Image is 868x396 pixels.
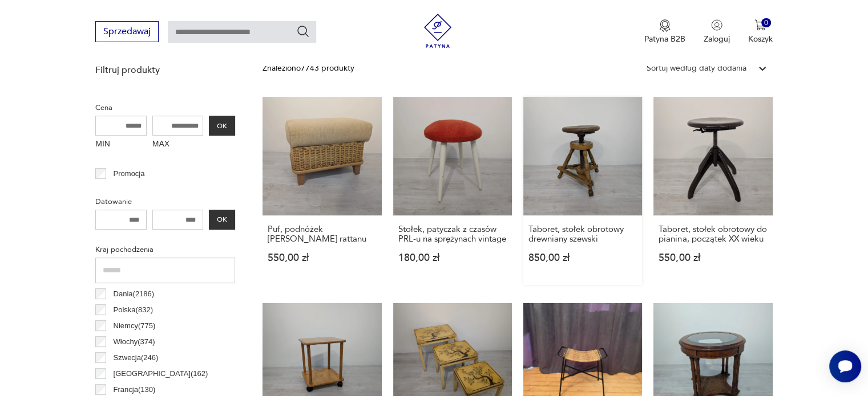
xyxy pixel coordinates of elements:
[528,224,637,244] h3: Taboret, stołek obrotowy drewniany szewski
[114,288,155,300] p: Dania ( 2186 )
[528,253,637,263] p: 850,00 zł
[829,350,861,382] iframe: Smartsupp widget button
[398,253,507,263] p: 180,00 zł
[754,19,766,31] img: Ikona koszyka
[711,19,722,31] img: Ikonka użytkownika
[263,62,354,75] div: Znaleziono 7743 produkty
[644,19,685,44] button: Patyna B2B
[114,352,159,364] p: Szwecja ( 246 )
[421,14,455,48] img: Patyna - sklep z meblami i dekoracjami vintage
[95,101,235,114] p: Cena
[263,97,381,285] a: Puf, podnóżek Stubert z rattanuPuf, podnóżek [PERSON_NAME] rattanu550,00 zł
[209,210,235,230] button: OK
[95,195,235,208] p: Datowanie
[398,224,507,244] h3: Stołek, patyczak z czasów PRL-u na sprężynach vintage
[659,224,767,244] h3: Taboret, stołek obrotowy do pianina, początek XX wieku
[114,320,156,332] p: Niemcy ( 775 )
[114,336,155,348] p: Włochy ( 374 )
[748,19,773,44] button: 0Koszyk
[209,116,235,136] button: OK
[95,243,235,256] p: Kraj pochodzenia
[268,253,376,263] p: 550,00 zł
[114,304,153,316] p: Polska ( 832 )
[114,368,208,380] p: [GEOGRAPHIC_DATA] ( 162 )
[704,34,730,44] p: Zaloguj
[152,136,204,154] label: MAX
[647,62,746,75] div: Sortuj według daty dodania
[95,64,235,76] p: Filtruj produkty
[95,136,147,154] label: MIN
[114,168,145,180] p: Promocja
[748,34,773,44] p: Koszyk
[268,224,376,244] h3: Puf, podnóżek [PERSON_NAME] rattanu
[761,18,771,28] div: 0
[659,19,671,32] img: Ikona medalu
[644,34,685,44] p: Patyna B2B
[704,19,730,44] button: Zaloguj
[95,21,159,42] button: Sprzedawaj
[296,25,310,38] button: Szukaj
[644,19,685,44] a: Ikona medaluPatyna B2B
[114,383,156,396] p: Francja ( 130 )
[653,97,772,285] a: Taboret, stołek obrotowy do pianina, początek XX wiekuTaboret, stołek obrotowy do pianina, począt...
[95,28,159,36] a: Sprzedawaj
[523,97,642,285] a: Taboret, stołek obrotowy drewniany szewskiTaboret, stołek obrotowy drewniany szewski850,00 zł
[393,97,512,285] a: Stołek, patyczak z czasów PRL-u na sprężynach vintageStołek, patyczak z czasów PRL-u na sprężynac...
[659,253,767,263] p: 550,00 zł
